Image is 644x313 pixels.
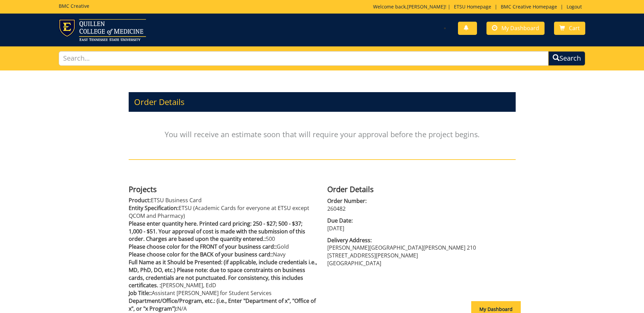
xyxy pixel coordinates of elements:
a: [PERSON_NAME] [407,3,445,10]
span: Please choose color for the FRONT of your business card:: [129,243,277,250]
span: Please choose color for the BACK of your business card:: [129,251,273,258]
a: My Dashboard [486,22,545,35]
h4: Projects [129,185,317,193]
p: Navy [129,251,317,258]
h3: Order Details [129,92,516,112]
p: [STREET_ADDRESS][PERSON_NAME] [327,252,516,259]
span: Department/Office/Program, etc.: (i.e., Enter "Department of x", "Office of x", or "x Program"): [129,297,316,312]
button: Search [548,51,585,66]
p: [DATE] [327,225,516,232]
p: [GEOGRAPHIC_DATA] [327,259,516,267]
span: Job Title:: [129,289,152,297]
a: Cart [554,22,585,35]
p: [PERSON_NAME][GEOGRAPHIC_DATA][PERSON_NAME] 210 [327,244,516,252]
img: ETSU logo [59,19,146,41]
p: 500 [129,220,317,243]
a: ETSU Homepage [450,3,495,10]
span: Full Name as it Should be Presented: (if applicable, include credentials i.e., MD, PhD, DO, etc.)... [129,258,317,289]
h4: Order Details [327,185,516,193]
span: My Dashboard [501,24,539,32]
p: Gold [129,243,317,251]
p: You will receive an estimate soon that will require your approval before the project begins. [129,115,516,153]
p: N/A [129,297,317,313]
a: BMC Creative Homepage [497,3,560,10]
a: My Dashboard [471,306,521,312]
p: [PERSON_NAME], EdD [129,258,317,289]
span: Delivery Address: [327,236,516,244]
span: Please enter quantity here. Printed card pricing: 250 - $27; 500 - $37; 1,000 - $51. Your approva... [129,220,305,243]
span: Entity Specification: [129,204,179,212]
p: Welcome back, ! | | | [373,3,585,10]
p: 260482 [327,205,516,213]
a: Logout [563,3,585,10]
span: Order Number: [327,197,516,205]
h5: BMC Creative [59,3,89,8]
span: Due Date: [327,217,516,225]
input: Search... [59,51,549,66]
span: Cart [569,24,580,32]
p: ETSU (Academic Cards for everyone at ETSU except QCOM and Pharmacy) [129,204,317,220]
p: Assistant [PERSON_NAME] for Student Services [129,289,317,297]
span: Product: [129,196,151,204]
p: ETSU Business Card [129,196,317,204]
